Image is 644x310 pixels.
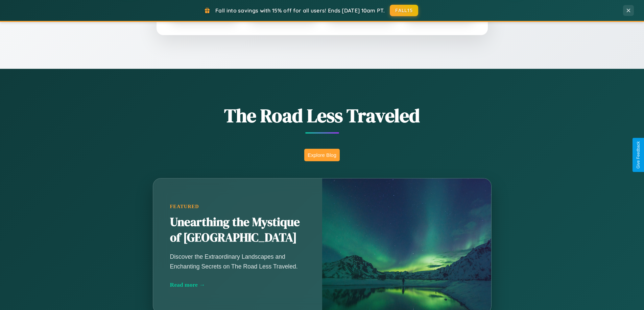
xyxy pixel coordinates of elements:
iframe: Intercom live chat [7,287,23,303]
p: Discover the Extraordinary Landscapes and Enchanting Secrets on The Road Less Traveled. [170,252,305,271]
span: Fall into savings with 15% off for all users! Ends [DATE] 10am PT. [215,7,385,14]
div: Featured [170,204,305,209]
div: Read more → [170,281,305,288]
button: FALL15 [390,5,418,16]
button: Explore Blog [304,149,340,161]
h1: The Road Less Traveled [119,103,525,129]
h2: Unearthing the Mystique of [GEOGRAPHIC_DATA] [170,215,305,246]
div: Give Feedback [636,141,641,169]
